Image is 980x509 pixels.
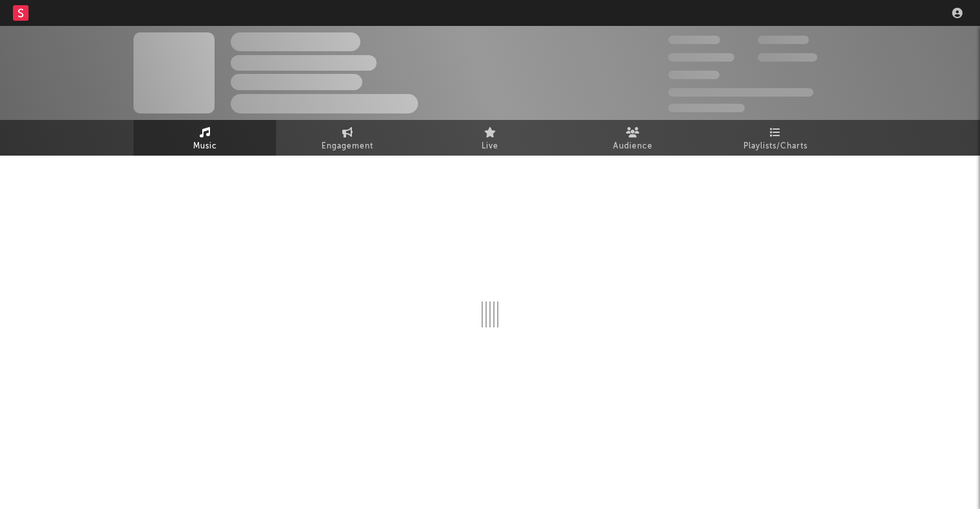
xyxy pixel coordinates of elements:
[758,53,817,62] span: 1,000,000
[668,53,734,62] span: 50,000,000
[668,88,813,97] span: 50,000,000 Monthly Listeners
[276,120,419,156] a: Engagement
[419,120,561,156] a: Live
[321,139,373,154] span: Engagement
[134,120,276,156] a: Music
[482,139,498,154] span: Live
[668,36,720,44] span: 300,000
[561,120,704,156] a: Audience
[668,104,745,112] span: Jump Score: 85.0
[704,120,846,156] a: Playlists/Charts
[193,139,217,154] span: Music
[758,36,809,44] span: 100,000
[613,139,653,154] span: Audience
[743,139,808,154] span: Playlists/Charts
[668,71,719,79] span: 100,000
